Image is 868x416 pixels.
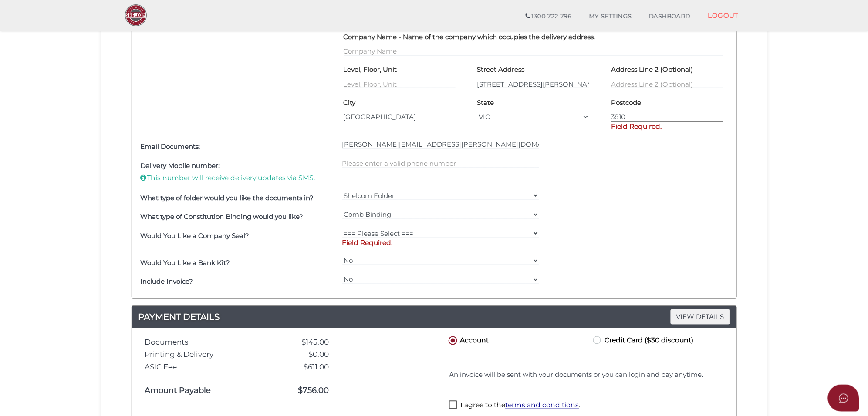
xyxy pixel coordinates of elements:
div: Documents [138,339,266,347]
input: Address Line 2 (Optional) [611,79,723,89]
b: Include Invoice? [141,278,193,286]
input: Please enter a valid 10-digit phone number [342,158,539,168]
h4: An invoice will be sent with your documents or you can login and pay anytime. [449,372,721,379]
button: Open asap [828,385,859,412]
div: Printing & Delivery [138,351,266,359]
span: VIEW DETAILS [671,309,730,325]
a: terms and conditions [505,401,579,409]
input: Company Name [344,47,723,56]
div: $611.00 [265,363,335,372]
a: LOGOUT [699,7,748,24]
input: City [344,112,456,122]
b: Would You Like a Bank Kit? [141,259,230,267]
label: Account [447,335,489,346]
a: 1300 722 796 [517,8,580,25]
input: Postcode [611,112,723,122]
div: $0.00 [265,351,335,359]
label: Credit Card ($30 discount) [591,335,693,346]
a: PAYMENT DETAILSVIEW DETAILS [132,310,736,324]
h4: Company Name - Name of the company which occupies the delivery address. [344,34,595,41]
a: DASHBOARD [640,8,699,25]
b: What type of Constitution Binding would you like? [141,212,304,221]
p: Field Required. [611,122,723,131]
h4: State [477,99,494,107]
p: This number will receive delivery updates via SMS. [141,173,338,183]
h4: Postcode [611,99,641,107]
h4: City [344,99,356,107]
input: Street Address [477,79,589,89]
h4: Level, Floor, Unit [344,66,397,74]
a: MY SETTINGS [581,8,641,25]
b: Would You Like a Company Seal? [141,231,250,240]
label: I agree to the . [449,401,580,412]
div: ASIC Fee [138,363,266,372]
div: $756.00 [265,387,335,396]
p: Field Required. [342,238,539,248]
div: Amount Payable [138,387,266,396]
div: $145.00 [265,339,335,347]
h4: Street Address [477,66,525,74]
h4: PAYMENT DETAILS [132,310,736,324]
h4: Address Line 2 (Optional) [611,66,693,74]
b: What type of folder would you like the documents in? [141,194,314,202]
b: Email Documents: [141,142,200,151]
b: Delivery Mobile number: [141,161,220,170]
input: Level, Floor, Unit [344,79,456,89]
